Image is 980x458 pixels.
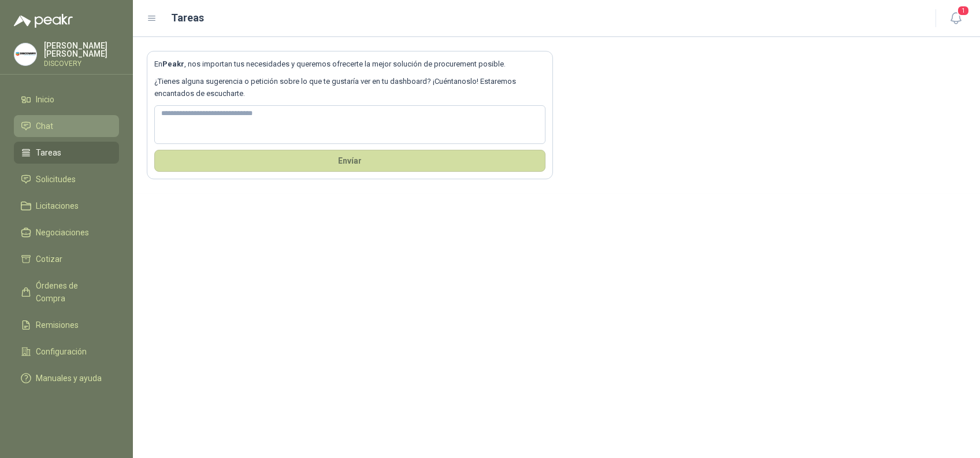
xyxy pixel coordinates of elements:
img: Logo peakr [14,14,73,28]
a: Configuración [14,341,119,363]
span: Solicitudes [36,173,76,186]
p: En , nos importan tus necesidades y queremos ofrecerte la mejor solución de procurement posible. [154,58,545,70]
span: Chat [36,120,53,132]
a: Chat [14,115,119,137]
a: Tareas [14,142,119,164]
a: Órdenes de Compra [14,275,119,309]
span: Configuración [36,345,87,358]
span: Cotizar [36,253,62,265]
b: Peakr [162,60,184,68]
span: Inicio [36,93,54,106]
button: Envíar [154,150,545,172]
span: Remisiones [36,319,79,331]
img: Company Logo [14,43,36,65]
h1: Tareas [171,10,204,26]
p: DISCOVERY [44,60,119,67]
span: 1 [957,5,970,16]
p: [PERSON_NAME] [PERSON_NAME] [44,42,119,58]
a: Licitaciones [14,195,119,217]
a: Solicitudes [14,168,119,190]
a: Remisiones [14,314,119,336]
a: Manuales y ayuda [14,367,119,389]
button: 1 [945,8,966,29]
a: Negociaciones [14,221,119,243]
span: Negociaciones [36,226,89,239]
span: Licitaciones [36,200,79,212]
p: ¿Tienes alguna sugerencia o petición sobre lo que te gustaría ver en tu dashboard? ¡Cuéntanoslo! ... [154,76,545,99]
span: Tareas [36,146,61,159]
a: Inicio [14,88,119,110]
a: Cotizar [14,248,119,270]
span: Manuales y ayuda [36,372,102,385]
span: Órdenes de Compra [36,279,108,305]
